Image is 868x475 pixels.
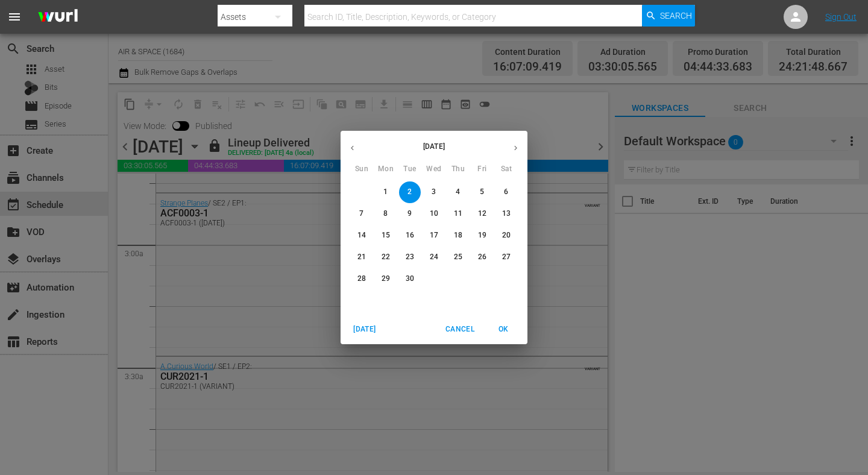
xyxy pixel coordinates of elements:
[382,230,390,241] p: 15
[7,10,22,24] span: menu
[478,230,486,241] p: 19
[495,247,517,268] button: 27
[660,5,692,27] span: Search
[350,323,379,336] span: [DATE]
[364,141,504,152] p: [DATE]
[351,268,373,290] button: 28
[495,163,517,175] span: Sat
[423,181,445,203] button: 3
[471,163,493,175] span: Fri
[471,247,493,268] button: 26
[375,225,397,247] button: 15
[345,319,384,339] button: [DATE]
[430,230,438,241] p: 17
[399,163,421,175] span: Tue
[406,252,414,262] p: 23
[423,163,445,175] span: Wed
[375,181,397,203] button: 1
[406,274,414,284] p: 30
[399,181,421,203] button: 2
[359,209,363,219] p: 7
[399,225,421,247] button: 16
[478,252,486,262] p: 26
[495,225,517,247] button: 20
[480,187,484,197] p: 5
[351,163,373,175] span: Sun
[454,230,462,241] p: 18
[399,203,421,225] button: 9
[495,203,517,225] button: 13
[447,181,469,203] button: 4
[456,187,460,197] p: 4
[447,247,469,268] button: 25
[375,268,397,290] button: 29
[478,209,486,219] p: 12
[351,247,373,268] button: 21
[407,187,412,197] p: 2
[502,230,511,241] p: 20
[423,225,445,247] button: 17
[504,187,508,197] p: 6
[495,181,517,203] button: 6
[375,163,397,175] span: Mon
[375,203,397,225] button: 8
[383,209,388,219] p: 8
[441,319,479,339] button: Cancel
[375,247,397,268] button: 22
[430,209,438,219] p: 10
[357,230,366,241] p: 14
[447,225,469,247] button: 18
[357,274,366,284] p: 28
[471,203,493,225] button: 12
[489,323,518,336] span: OK
[399,247,421,268] button: 23
[502,209,511,219] p: 13
[430,252,438,262] p: 24
[383,187,388,197] p: 1
[29,3,87,31] img: ans4CAIJ8jUAAAAAAAAAAAAAAAAAAAAAAAAgQb4GAAAAAAAAAAAAAAAAAAAAAAAAJMjXAAAAAAAAAAAAAAAAAAAAAAAAgAT5G...
[351,203,373,225] button: 7
[471,225,493,247] button: 19
[407,209,412,219] p: 9
[423,203,445,225] button: 10
[447,203,469,225] button: 11
[502,252,511,262] p: 27
[825,12,857,22] a: Sign Out
[454,209,462,219] p: 11
[447,163,469,175] span: Thu
[382,274,390,284] p: 29
[423,247,445,268] button: 24
[471,181,493,203] button: 5
[445,323,474,336] span: Cancel
[406,230,414,241] p: 16
[484,319,523,339] button: OK
[399,268,421,290] button: 30
[432,187,436,197] p: 3
[351,225,373,247] button: 14
[454,252,462,262] p: 25
[357,252,366,262] p: 21
[382,252,390,262] p: 22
